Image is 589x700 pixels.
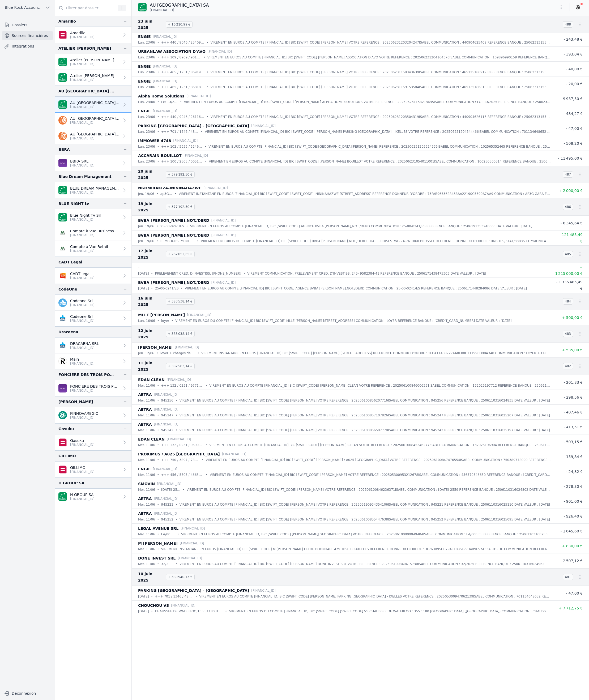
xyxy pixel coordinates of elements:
[208,49,232,54] p: [FINANCIAL_ID]
[55,70,131,86] a: Atelier [PERSON_NAME] [FINANCIAL_ID]
[55,311,131,326] a: Codeone Srl [FINANCIAL_ID]
[138,248,164,261] span: 17 juin 2025
[58,453,76,459] div: GILLIMO
[138,33,151,40] p: ENGIE
[190,224,532,229] p: VIREMENT EN EUROS AU COMPTE [FINANCIAL_ID] BIC [SWIFT_CODE] AGENCE BVBA [PERSON_NAME],NOT./DERD C...
[58,45,111,52] div: ATELIER [PERSON_NAME]
[150,8,174,12] span: [FINANCIAL_ID]
[161,398,173,403] p: 945256
[138,3,147,11] img: BNP_BE_BUSINESS_GEBABEBB.png
[55,113,131,128] a: AU [GEOGRAPHIC_DATA] SA [FINANCIAL_ID]
[138,442,155,448] p: mer. 11/06
[564,141,583,146] span: - 508,20 €
[157,114,159,119] div: •
[138,318,155,323] p: lun. 16/06
[70,298,95,304] p: Codeone Srl
[564,425,583,429] span: - 413,51 €
[55,182,131,198] a: BLUE DREAM MANAGEMENT SRL [FINANCIAL_ID]
[151,286,153,291] div: •
[58,357,67,365] img: revolut.png
[70,389,120,393] p: [FINANCIAL_ID]
[70,62,114,66] p: [FINANCIAL_ID]
[2,31,53,40] a: Sources financières
[55,128,131,144] a: AU [GEOGRAPHIC_DATA] SA [FINANCIAL_ID]
[176,398,177,403] div: •
[138,391,152,398] p: AETRA
[207,40,208,45] div: •
[209,159,551,164] p: VIREMENT EN EUROS AU COMPTE [FINANCIAL_ID] BIC [SWIFT_CODE] [PERSON_NAME] BOUILLOT VOTRE REFERENC...
[157,84,159,90] div: •
[55,209,131,225] a: Blue Night Tv Srl [FINANCIAL_ID]
[138,138,171,144] p: IMMOWEB 4748
[180,99,182,105] div: •
[138,398,155,403] p: mer. 11/06
[70,346,99,350] p: [FINANCIAL_ID]
[138,232,209,238] p: BVBA [PERSON_NAME],NOT./DERD
[156,191,158,197] div: •
[70,416,99,420] p: [FINANCIAL_ID]
[201,129,203,134] div: •
[138,168,164,181] span: 20 juin 2025
[562,348,583,352] span: + 535,00 €
[564,112,583,116] span: - 484,27 €
[70,411,99,416] p: FINNOVAREGIO
[138,191,154,197] p: jeu. 19/06
[138,295,164,308] span: 16 juin 2025
[138,286,149,291] p: [DATE]
[161,442,203,448] p: +++ 132 / 0251 / 96904 +++
[2,689,53,698] button: Déconnexion
[138,457,155,463] p: mer. 11/06
[556,280,583,291] span: - 1 336 485,49 €
[70,271,95,276] p: CADT legal
[55,155,131,171] a: BBRA SRL [FINANCIAL_ID]
[58,159,67,167] img: BEOBANK_CTBKBEBX.png
[161,114,204,119] p: +++ 440 / 9046 / 26116 +++
[138,185,201,191] p: NGOMIRAKIZA-INININAHAZWE
[167,377,191,382] p: [FINANCIAL_ID]
[58,298,67,307] img: kbc.png
[55,27,131,43] a: Amarillo [FINANCIAL_ID]
[58,341,67,350] img: KBC_BRUSSELS_KREDBEBB.png
[563,251,573,257] span: 485
[201,238,551,244] p: VIREMENT EN EUROS DU COMPTE [FINANCIAL_ID] BIC [SWIFT_CODE] BVBA [PERSON_NAME],NOT./DERD CHARLERO...
[2,41,53,51] a: Intégrations
[58,411,67,420] img: triodosbank.png
[58,88,114,94] div: AU [GEOGRAPHIC_DATA] SA
[58,116,67,125] img: ing.png
[138,114,155,119] p: lun. 23/06
[167,437,191,442] p: [FINANCIAL_ID]
[157,442,159,448] div: •
[70,131,120,137] p: AU [GEOGRAPHIC_DATA] SA
[166,298,195,305] span: + 383 538,14 €
[564,395,583,399] span: - 298,56 €
[171,318,173,323] div: •
[157,99,159,105] div: •
[138,377,165,383] p: EDAN CLEAN
[166,331,195,337] span: + 383 038,14 €
[138,351,154,356] p: jeu. 12/06
[70,319,95,323] p: [FINANCIAL_ID]
[138,428,155,433] p: mer. 11/06
[187,312,211,318] p: [FINANCIAL_ID]
[557,233,583,243] span: + 121 485,49 €
[138,78,151,84] p: ENGIE
[70,361,95,366] p: [FINANCIAL_ID]
[564,37,583,41] span: - 243,48 €
[138,63,151,70] p: ENGIE
[138,18,164,31] span: 23 juin 2025
[203,185,228,191] p: [FINANCIAL_ID]
[180,413,550,418] p: VIREMENT EN EUROS AU COMPTE [FINANCIAL_ID] BIC [SWIFT_CODE] [PERSON_NAME] VOTRE REFERENCE : 20250...
[564,380,583,385] span: - 201,83 €
[211,40,551,45] p: VIREMENT EN EUROS AU COMPTE [FINANCIAL_ID] BIC [SWIFT_CODE] [PERSON_NAME] VOTRE REFERENCE : 20250...
[153,64,177,69] p: [FINANCIAL_ID]
[157,428,159,433] div: •
[153,79,177,84] p: [FINANCIAL_ID]
[157,70,159,75] div: •
[138,271,149,276] p: [DATE]
[70,73,114,78] p: Atelier [PERSON_NAME]
[208,144,551,149] p: VIREMENT EN EUROS AU COMPTE [FINANCIAL_ID] BIC [SWIFT_CODE][GEOGRAPHIC_DATA][PERSON_NAME] REFEREN...
[138,123,249,129] p: PARKING [GEOGRAPHIC_DATA] - [GEOGRAPHIC_DATA]
[173,138,198,143] p: [FINANCIAL_ID]
[138,159,155,164] p: lun. 23/06
[138,421,152,428] p: AETRA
